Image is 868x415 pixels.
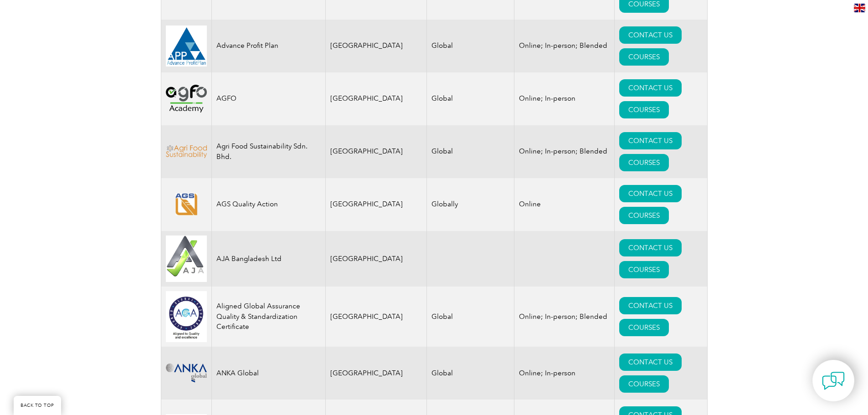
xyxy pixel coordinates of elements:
[325,125,427,178] td: [GEOGRAPHIC_DATA]
[619,261,669,278] a: COURSES
[619,101,669,118] a: COURSES
[166,26,207,67] img: cd2924ac-d9bc-ea11-a814-000d3a79823d-logo.jpg
[619,297,682,314] a: CONTACT US
[166,193,207,215] img: e8128bb3-5a91-eb11-b1ac-002248146a66-logo.png
[427,347,514,400] td: Global
[619,354,682,371] a: CONTACT US
[211,72,325,125] td: AGFO
[619,375,669,393] a: COURSES
[514,72,615,125] td: Online; In-person
[166,364,207,383] img: c09c33f4-f3a0-ea11-a812-000d3ae11abd-logo.png
[325,231,427,287] td: [GEOGRAPHIC_DATA]
[211,347,325,400] td: ANKA Global
[619,26,682,44] a: CONTACT US
[14,396,61,415] a: BACK TO TOP
[619,132,682,149] a: CONTACT US
[325,178,427,231] td: [GEOGRAPHIC_DATA]
[325,20,427,72] td: [GEOGRAPHIC_DATA]
[211,125,325,178] td: Agri Food Sustainability Sdn. Bhd.
[166,145,207,158] img: f9836cf2-be2c-ed11-9db1-00224814fd52-logo.png
[619,79,682,97] a: CONTACT US
[854,4,865,12] img: en
[619,48,669,66] a: COURSES
[166,236,207,282] img: e9ac0e2b-848c-ef11-8a6a-00224810d884-logo.jpg
[619,154,669,171] a: COURSES
[325,72,427,125] td: [GEOGRAPHIC_DATA]
[427,178,514,231] td: Globally
[166,291,207,342] img: 049e7a12-d1a0-ee11-be37-00224893a058-logo.jpg
[211,178,325,231] td: AGS Quality Action
[619,239,682,256] a: CONTACT US
[211,20,325,72] td: Advance Profit Plan
[211,231,325,287] td: AJA Bangladesh Ltd
[514,347,615,400] td: Online; In-person
[514,287,615,347] td: Online; In-person; Blended
[514,125,615,178] td: Online; In-person; Blended
[514,20,615,72] td: Online; In-person; Blended
[325,347,427,400] td: [GEOGRAPHIC_DATA]
[427,287,514,347] td: Global
[822,369,845,392] img: contact-chat.png
[427,20,514,72] td: Global
[619,319,669,336] a: COURSES
[211,287,325,347] td: Aligned Global Assurance Quality & Standardization Certificate
[325,287,427,347] td: [GEOGRAPHIC_DATA]
[514,178,615,231] td: Online
[427,72,514,125] td: Global
[166,85,207,112] img: 2d900779-188b-ea11-a811-000d3ae11abd-logo.png
[427,125,514,178] td: Global
[619,185,682,202] a: CONTACT US
[619,207,669,224] a: COURSES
